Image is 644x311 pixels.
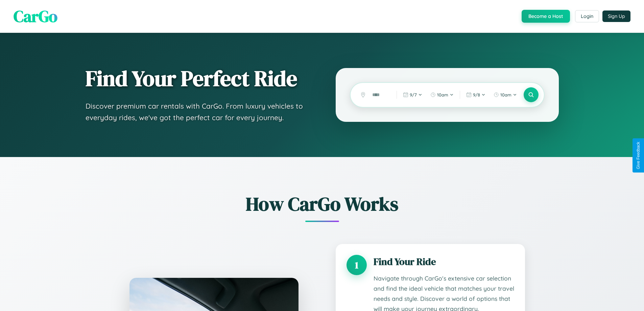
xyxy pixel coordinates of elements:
p: Discover premium car rentals with CarGo. From luxury vehicles to everyday rides, we've got the pe... [86,101,309,123]
span: 9 / 8 [473,92,480,97]
button: 9/8 [463,89,489,100]
button: 10am [490,89,520,100]
span: 9 / 7 [410,92,417,97]
button: Sign Up [602,10,630,22]
div: 1 [347,255,367,275]
button: 9/7 [400,89,426,100]
h1: Find Your Perfect Ride [86,67,309,90]
span: CarGo [14,5,57,27]
div: Give Feedback [636,142,641,169]
h2: How CarGo Works [119,191,525,217]
span: 10am [437,92,448,97]
button: Become a Host [522,10,570,23]
span: 10am [500,92,511,97]
button: Login [575,10,599,22]
button: 10am [427,89,457,100]
h3: Find Your Ride [374,255,514,268]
